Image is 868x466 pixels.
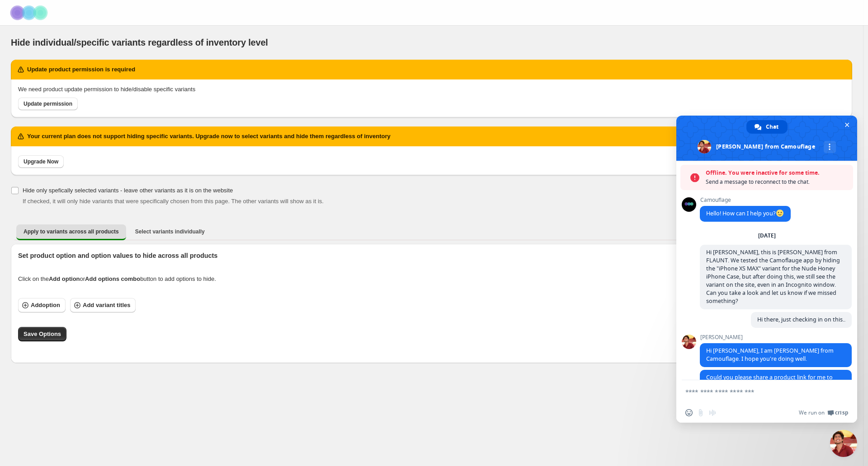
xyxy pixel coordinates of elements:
span: Send a message to reconnect to the chat. [706,177,849,186]
strong: Add options combo [85,275,140,282]
strong: Add option [49,275,80,282]
span: Update permission [24,100,72,107]
span: Save Options [24,330,61,339]
span: If checked, it will only hide variants that were specifically chosen from this page. The other va... [23,198,324,205]
button: Save Options [18,327,66,341]
a: Chat [746,120,788,134]
span: Hide only spefically selected variants - leave other variants as it is on the website [23,187,233,194]
div: Apply to variants across all products [11,244,852,363]
a: We run onCrisp [799,409,848,416]
span: Hi there, just checking in on this.. [757,316,845,323]
span: Could you please share a product link for me to check for the problem? [706,373,833,389]
span: We run on [799,409,825,416]
span: Insert an emoji [685,409,693,416]
span: Apply to variants across all products [24,228,119,235]
span: Add variant titles [83,301,130,310]
span: Close chat [842,120,852,130]
p: Set product option and option values to hide across all products [18,251,845,260]
a: Close chat [830,430,857,457]
span: Select variants individually [135,228,205,235]
span: Add option [31,301,60,310]
button: Addoption [18,298,66,312]
a: Update permission [18,98,78,110]
textarea: Compose your message... [685,380,830,403]
span: Hi [PERSON_NAME], this is [PERSON_NAME] from FLAUNT. We tested the Camoflauge app by hiding the "... [706,248,840,305]
span: Hide individual/specific variants regardless of inventory level [11,37,268,47]
h2: Your current plan does not support hiding specific variants. Upgrade now to select variants and h... [27,132,391,141]
a: Upgrade Now [18,155,64,168]
span: Upgrade Now [24,158,58,165]
span: We need product update permission to hide/disable specific variants [18,86,195,93]
span: [PERSON_NAME] [700,334,852,340]
div: Click on the or button to add options to hide. [18,275,845,284]
button: Add variant titles [70,298,136,312]
span: Offline. You were inactive for some time. [706,168,849,177]
button: Select variants individually [128,224,212,239]
span: Hi [PERSON_NAME], I am [PERSON_NAME] from Camouflage. I hope you're doing well. [706,347,834,363]
span: Chat [766,120,778,134]
div: [DATE] [758,233,776,238]
span: Hello! How can I help you? [706,210,784,217]
button: Apply to variants across all products [16,224,126,240]
h2: Update product permission is required [27,65,135,74]
span: Crisp [835,409,848,416]
span: Camouflage [700,197,791,203]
